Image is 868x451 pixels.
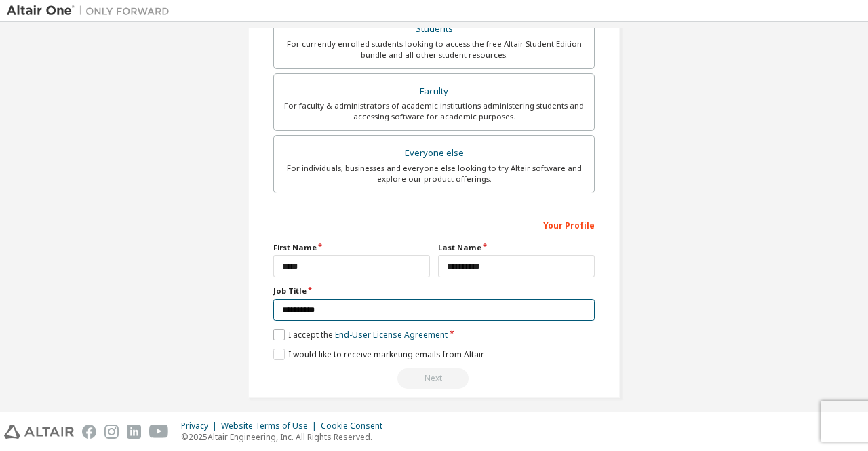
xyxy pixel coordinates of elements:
[273,214,595,235] div: Your Profile
[181,431,391,443] p: © 2025 Altair Engineering, Inc. All Rights Reserved.
[273,242,430,253] label: First Name
[282,100,586,122] div: For faculty & administrators of academic institutions administering students and accessing softwa...
[321,420,391,431] div: Cookie Consent
[282,163,586,184] div: For individuals, businesses and everyone else looking to try Altair software and explore our prod...
[221,420,321,431] div: Website Terms of Use
[273,349,484,360] label: I would like to receive marketing emails from Altair
[438,242,595,253] label: Last Name
[335,329,448,340] a: End-User License Agreement
[104,425,119,439] img: instagram.svg
[273,368,595,389] div: Read and acccept EULA to continue
[82,425,96,439] img: facebook.svg
[7,4,176,18] img: Altair One
[282,144,586,163] div: Everyone else
[273,286,595,296] label: Job Title
[181,420,221,431] div: Privacy
[149,425,169,439] img: youtube.svg
[282,39,586,60] div: For currently enrolled students looking to access the free Altair Student Edition bundle and all ...
[273,329,448,340] label: I accept the
[282,20,586,39] div: Students
[282,82,586,101] div: Faculty
[4,425,74,439] img: altair_logo.svg
[127,425,141,439] img: linkedin.svg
